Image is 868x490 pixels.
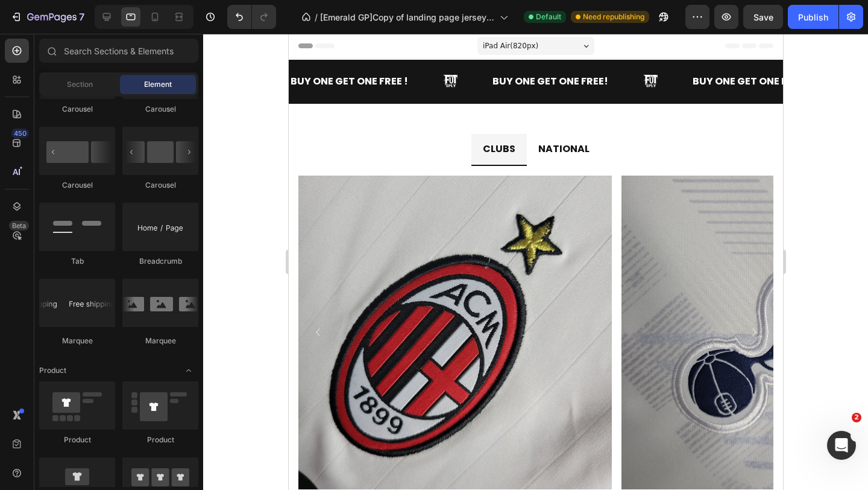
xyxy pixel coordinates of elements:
div: Carousel [122,180,198,191]
div: Marquee [122,336,198,346]
iframe: Intercom live chat [827,431,856,460]
strong: CLUBS [194,108,227,122]
span: Default [536,11,561,22]
div: Marquee [39,336,115,346]
div: Product [39,434,115,445]
div: Carousel [39,180,115,191]
div: Publish [798,11,828,24]
div: Undo/Redo [227,5,276,29]
button: 7 [5,5,90,29]
button: Carousel Back Arrow [19,289,39,308]
div: 450 [11,129,29,138]
p: BUY ONE GET ONE FREE ! [404,39,521,57]
p: 7 [79,10,84,24]
span: Element [144,79,172,90]
span: Section [67,79,93,90]
div: Carousel [122,104,198,115]
span: Save [753,12,773,22]
span: Toggle open [179,361,198,380]
div: Product [122,434,198,445]
input: Search Sections & Elements [39,39,198,63]
div: Breadcrumb [122,256,198,267]
span: [Emerald GP]Copy of landing page jersey shit [320,11,495,24]
button: Publish [788,5,838,29]
img: gempages_574585428166837092-24165ee2-e1a8-4c86-9bd1-4b8eeb1d7854.jpg [10,142,323,456]
img: gempages_574585428166837092-9200dba3-546b-4928-8bb2-7ee2c12beba0.jpg [333,142,646,456]
span: Need republishing [583,11,644,22]
button: Carousel Next Arrow [456,289,475,308]
span: / [315,11,318,24]
div: Beta [9,221,29,231]
span: Product [39,365,66,376]
span: 2 [852,413,861,422]
div: Tab [39,256,115,267]
div: Carousel [39,104,115,115]
strong: NATIONAL [250,108,301,122]
iframe: Design area [289,34,783,490]
button: Save [743,5,783,29]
